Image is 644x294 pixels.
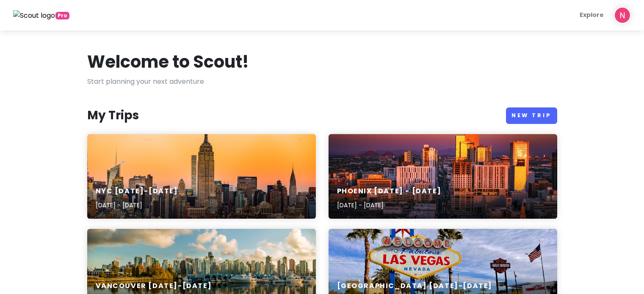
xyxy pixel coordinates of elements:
[96,201,178,210] p: [DATE] - [DATE]
[87,134,316,219] a: landscape photo of New York Empire State BuildingNYC [DATE]-[DATE][DATE] - [DATE]
[329,134,557,219] a: A view of a city with tall buildingsPhoenix [DATE] - [DATE][DATE] - [DATE]
[13,10,69,21] a: Pro
[13,10,55,21] img: Scout logo
[87,51,249,73] h1: Welcome to Scout!
[337,201,442,210] p: [DATE] - [DATE]
[337,187,442,196] h6: Phoenix [DATE] - [DATE]
[87,76,557,87] p: Start planning your next adventure
[576,7,607,23] a: Explore
[506,107,557,124] a: New Trip
[614,7,631,24] img: User profile
[87,108,139,123] h3: My Trips
[96,282,212,291] h6: Vancouver [DATE]-[DATE]
[337,282,493,291] h6: [GEOGRAPHIC_DATA] [DATE]-[DATE]
[96,187,178,196] h6: NYC [DATE]-[DATE]
[55,12,69,19] span: greetings, globetrotter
